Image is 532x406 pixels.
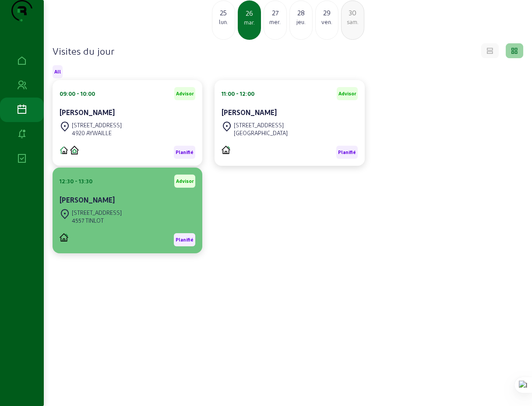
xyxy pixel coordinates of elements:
span: Advisor [176,91,194,97]
div: mar. [239,18,260,26]
span: Advisor [338,91,356,97]
div: 12:30 - 13:30 [60,177,92,185]
h4: Visites du jour [53,45,114,57]
div: ven. [316,18,338,26]
cam-card-title: [PERSON_NAME] [222,108,277,116]
div: sam. [342,18,364,26]
div: [STREET_ADDRESS] [72,209,122,217]
div: 4557 TINLOT [72,217,122,224]
div: [GEOGRAPHIC_DATA] [234,129,288,137]
div: 11:00 - 12:00 [222,90,254,98]
div: lun. [212,18,235,26]
img: CITI [70,146,79,154]
span: Planifié [176,149,194,155]
div: [STREET_ADDRESS] [234,121,288,129]
div: 29 [316,7,338,18]
div: mer. [264,18,286,26]
div: [STREET_ADDRESS] [72,121,122,129]
img: PVELEC [60,233,68,241]
div: 26 [239,8,260,18]
cam-card-title: [PERSON_NAME] [60,108,115,116]
div: jeu. [290,18,312,26]
img: CIME [60,146,68,154]
div: 28 [290,7,312,18]
div: 27 [264,7,286,18]
div: 4920 AYWAILLE [72,129,122,137]
div: 09:00 - 10:00 [60,90,95,98]
div: 25 [212,7,235,18]
span: Planifié [176,237,194,243]
img: PVELEC [222,146,230,154]
span: All [54,69,61,75]
div: 30 [342,7,364,18]
span: Advisor [176,178,194,184]
span: Planifié [338,149,356,155]
cam-card-title: [PERSON_NAME] [60,196,115,204]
